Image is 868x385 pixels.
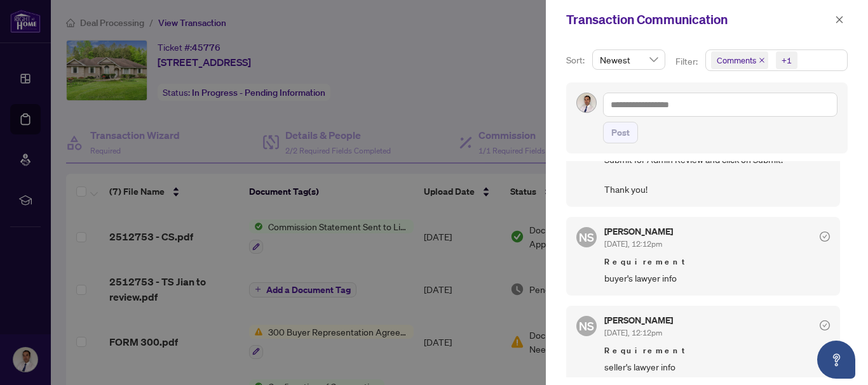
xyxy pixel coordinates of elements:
span: NS [579,228,594,246]
h5: [PERSON_NAME] [604,316,673,325]
img: Profile Icon [577,93,596,112]
span: seller's lawyer info [604,360,830,374]
p: Sort: [566,53,587,67]
button: Post [603,122,638,143]
span: buyer's lawyer info [604,271,830,285]
span: Comments [717,54,756,67]
span: Requirement [604,256,830,268]
div: +1 [782,54,792,67]
span: close [759,57,765,63]
div: Transaction Communication [566,10,831,29]
span: check-circle [820,232,830,242]
span: [DATE], 12:12pm [604,328,662,337]
button: Open asap [817,341,855,379]
span: Comments [711,51,768,69]
p: Filter: [675,55,700,69]
span: Newest [600,50,658,69]
span: [DATE], 12:12pm [604,239,662,249]
span: close [835,15,844,24]
h5: [PERSON_NAME] [604,227,673,236]
span: NS [579,317,594,335]
span: Requirement [604,344,830,357]
span: check-circle [820,320,830,330]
